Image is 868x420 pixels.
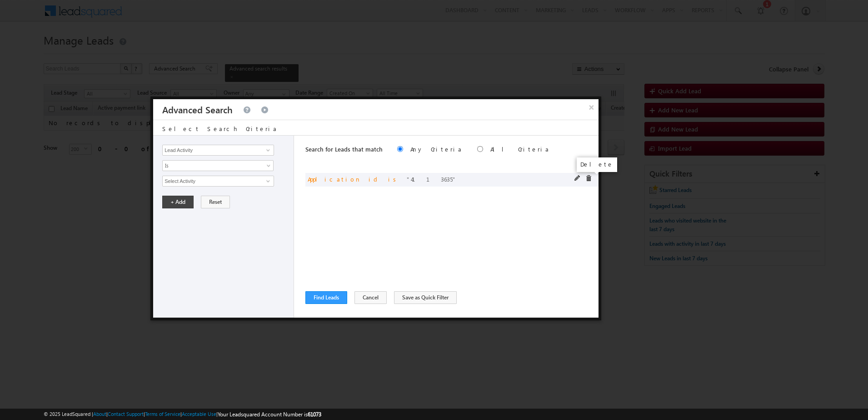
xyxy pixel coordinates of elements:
span: 61073 [308,411,321,418]
span: Application id [308,175,381,183]
a: Terms of Service [145,411,180,417]
button: Reset [201,196,230,208]
span: Select Search Criteria [162,125,278,132]
button: Save as Quick Filter [394,291,457,304]
span: is [388,175,399,183]
label: Any Criteria [410,145,463,153]
span: 4113635 [407,175,457,183]
span: Your Leadsquared Account Number is [218,411,321,418]
button: Find Leads [305,291,347,304]
span: Is [163,162,261,170]
h3: Advanced Search [162,99,233,120]
a: Show All Items [261,146,273,155]
button: Cancel [354,291,387,304]
button: + Add [162,196,194,208]
span: © 2025 LeadSquared | | | | | [44,410,321,419]
a: Show All Items [261,177,273,186]
input: Type to Search [162,145,274,156]
label: All Criteria [490,145,550,153]
a: Acceptable Use [182,411,216,417]
a: Contact Support [108,411,144,417]
span: Search for Leads that match [305,145,383,153]
a: Is [162,160,274,171]
a: About [93,411,106,417]
div: Delete [577,157,617,172]
button: × [584,99,599,115]
input: Type to Search [162,176,274,187]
